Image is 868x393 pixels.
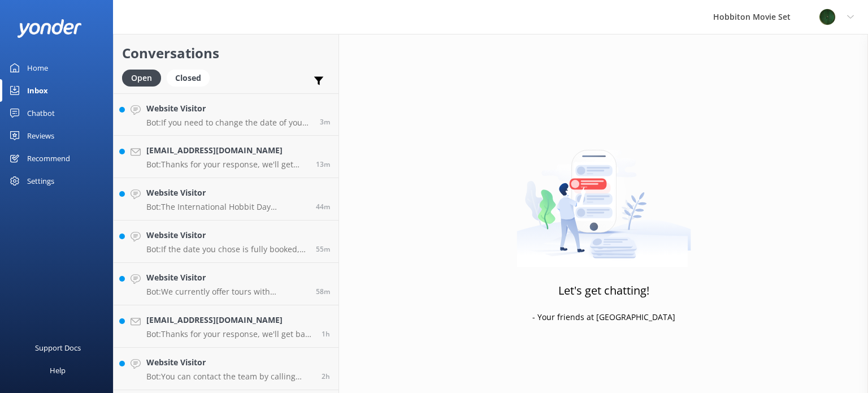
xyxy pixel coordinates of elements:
span: Sep 21 2025 01:10pm (UTC +12:00) Pacific/Auckland [316,287,330,296]
div: Home [27,57,48,79]
p: Bot: Thanks for your response, we'll get back to you as soon as we can during opening hours. [146,159,307,170]
h4: Website Visitor [146,271,307,284]
h3: Let's get chatting! [558,282,649,300]
div: Support Docs [35,336,81,359]
a: [EMAIL_ADDRESS][DOMAIN_NAME]Bot:Thanks for your response, we'll get back to you as soon as we can... [114,136,338,178]
a: Closed [167,71,215,84]
h2: Conversations [122,42,330,64]
div: Settings [27,170,54,192]
a: Website VisitorBot:You can contact the team by calling [PHONE_NUMBER] or emailing [EMAIL_ADDRESS]... [114,348,338,390]
a: Website VisitorBot:The International Hobbit Day experience is scheduled for [DATE], and [DATE]. Y... [114,178,338,221]
span: Sep 21 2025 01:55pm (UTC +12:00) Pacific/Auckland [316,159,330,169]
a: Website VisitorBot:If the date you chose is fully booked, it means there are no available spots f... [114,221,338,263]
a: Open [122,71,167,84]
div: Chatbot [27,102,55,124]
h4: Website Visitor [146,102,311,115]
h4: Website Visitor [146,229,307,241]
p: - Your friends at [GEOGRAPHIC_DATA] [532,311,675,323]
h4: Website Visitor [146,187,307,199]
div: Inbox [27,79,48,102]
p: Bot: We currently offer tours with transport from The Shire's Rest and Matamata isite only. We do... [146,287,307,297]
h4: [EMAIL_ADDRESS][DOMAIN_NAME] [146,314,313,326]
div: Help [50,359,66,382]
span: Sep 21 2025 01:08pm (UTC +12:00) Pacific/Auckland [322,329,330,339]
p: Bot: You can contact the team by calling [PHONE_NUMBER] or emailing [EMAIL_ADDRESS][DOMAIN_NAME]. [146,372,313,382]
div: Reviews [27,124,54,147]
a: [EMAIL_ADDRESS][DOMAIN_NAME]Bot:Thanks for your response, we'll get back to you as soon as we can... [114,305,338,348]
p: Bot: If you need to change the date of your ticket, please contact our team at [EMAIL_ADDRESS][DO... [146,118,311,128]
img: artwork of a man stealing a conversation from at giant smartphone [517,126,691,267]
a: Website VisitorBot:If you need to change the date of your ticket, please contact our team at [EMA... [114,93,338,136]
span: Sep 21 2025 01:25pm (UTC +12:00) Pacific/Auckland [316,202,330,211]
p: Bot: If the date you chose is fully booked, it means there are no available spots for that tour o... [146,244,307,254]
span: Sep 21 2025 01:13pm (UTC +12:00) Pacific/Auckland [316,244,330,254]
span: Sep 21 2025 12:02pm (UTC +12:00) Pacific/Auckland [322,372,330,381]
img: yonder-white-logo.png [17,19,82,38]
div: Open [122,70,161,87]
span: Sep 21 2025 02:06pm (UTC +12:00) Pacific/Auckland [320,117,330,127]
p: Bot: Thanks for your response, we'll get back to you as soon as we can during opening hours. [146,329,313,339]
img: 34-1625720359.png [819,8,836,25]
div: Recommend [27,147,70,170]
p: Bot: The International Hobbit Day experience is scheduled for [DATE], and [DATE]. You can view av... [146,202,307,212]
h4: Website Visitor [146,356,313,369]
h4: [EMAIL_ADDRESS][DOMAIN_NAME] [146,144,307,157]
a: Website VisitorBot:We currently offer tours with transport from The Shire's Rest and Matamata isi... [114,263,338,305]
div: Closed [167,70,210,87]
